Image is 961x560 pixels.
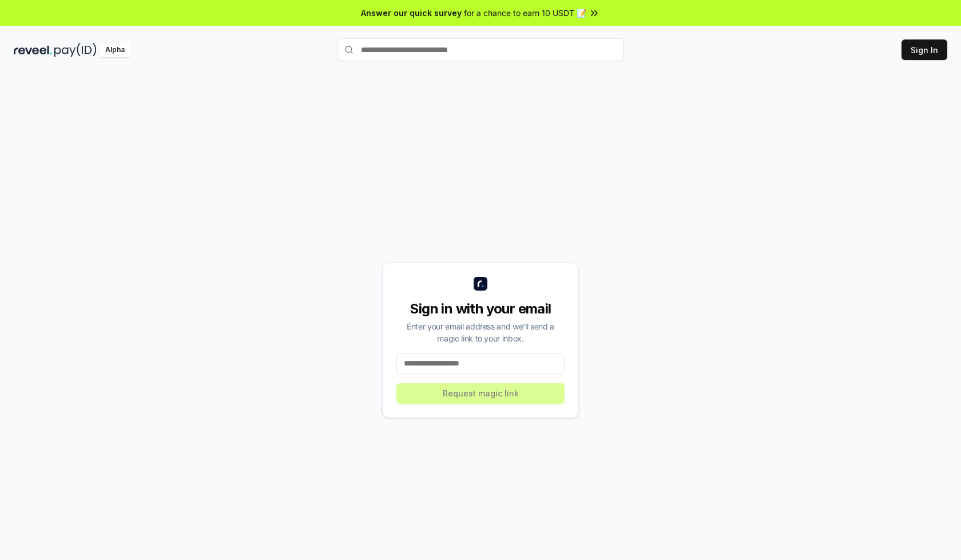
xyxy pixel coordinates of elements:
[902,39,947,60] button: Sign In
[14,43,52,57] img: reveel_dark
[474,277,487,291] img: logo_small
[54,43,97,57] img: pay_id
[396,300,565,318] div: Sign in with your email
[464,7,586,19] span: for a chance to earn 10 USDT 📝
[361,7,462,19] span: Answer our quick survey
[396,320,565,344] div: Enter your email address and we’ll send a magic link to your inbox.
[99,43,131,57] div: Alpha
